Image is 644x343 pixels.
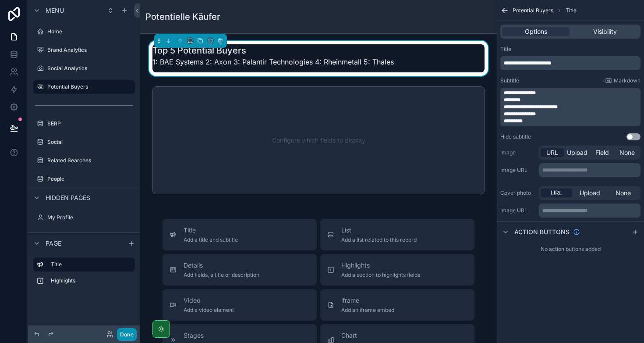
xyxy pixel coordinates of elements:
[500,88,640,126] div: scrollable content
[500,77,519,84] label: Subtitle
[320,254,474,286] button: HighlightsAdd a section to highlights fields
[341,272,420,279] span: Add a section to highlights fields
[33,80,135,94] a: Potential Buyers
[580,189,600,197] span: Upload
[33,211,135,225] a: My Profile
[47,214,133,221] label: My Profile
[184,272,259,279] span: Add fields, a title or description
[47,65,133,72] label: Social Analytics
[51,261,128,268] label: Title
[33,61,135,75] a: Social Analytics
[47,175,133,182] label: People
[500,207,535,214] label: Image URL
[341,296,394,305] span: iframe
[551,189,563,197] span: URL
[605,77,640,84] a: Markdown
[500,46,511,53] label: Title
[163,289,317,321] button: VideoAdd a video element
[47,28,133,35] label: Home
[497,242,644,256] div: No action buttons added
[593,27,617,36] span: Visibility
[546,148,558,157] span: URL
[539,163,640,177] div: scrollable content
[33,172,135,186] a: People
[513,7,553,14] span: Potential Buyers
[33,117,135,131] a: SERP
[341,261,420,270] span: Highlights
[46,6,64,15] span: Menu
[320,289,474,321] button: iframeAdd an iframe embed
[341,307,394,314] span: Add an iframe embed
[184,296,234,305] span: Video
[152,57,394,67] p: 1: BAE Systems 2: Axon 3: Palantir Technologies 4: Rheinmetall 5: Thales
[47,46,133,54] label: Brand Analytics
[567,148,587,157] span: Upload
[566,7,577,14] span: Title
[500,189,535,197] label: Cover photo
[184,331,237,340] span: Stages
[33,154,135,168] a: Related Searches
[163,219,317,250] button: TitleAdd a title and subtitle
[616,189,631,197] span: None
[47,139,133,146] label: Social
[500,133,531,140] label: Hide subtitle
[46,239,61,248] span: Page
[33,135,135,149] a: Social
[117,328,137,341] button: Done
[152,44,394,57] h1: Top 5 Potential Buyers
[500,149,535,156] label: Image
[47,83,130,90] label: Potential Buyers
[33,25,135,39] a: Home
[47,120,133,127] label: SERP
[341,331,407,340] span: Chart
[595,148,609,157] span: Field
[614,77,640,84] span: Markdown
[341,226,417,235] span: List
[184,236,238,243] span: Add a title and subtitle
[46,193,90,202] span: Hidden pages
[163,254,317,286] button: DetailsAdd fields, a title or description
[525,27,547,36] span: Options
[514,228,570,236] span: Action buttons
[47,157,133,164] label: Related Searches
[28,254,140,297] div: scrollable content
[539,204,640,218] div: scrollable content
[500,56,640,70] div: scrollable content
[51,277,131,284] label: Highlights
[341,236,417,243] span: Add a list related to this record
[184,226,238,235] span: Title
[184,307,234,314] span: Add a video element
[33,43,135,57] a: Brand Analytics
[500,167,535,174] label: Image URL
[145,11,220,23] h1: Potentielle Käufer
[619,148,635,157] span: None
[320,219,474,250] button: ListAdd a list related to this record
[184,261,259,270] span: Details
